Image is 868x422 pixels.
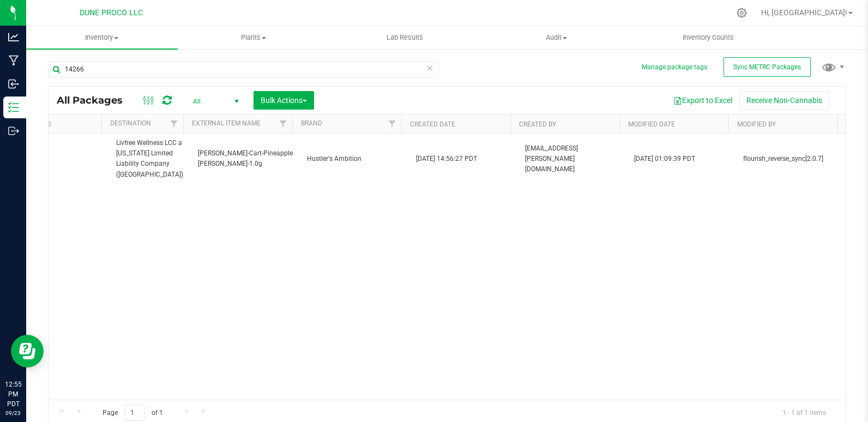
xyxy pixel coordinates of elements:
span: Inventory Counts [668,33,749,43]
a: Filter [165,114,183,133]
span: [PERSON_NAME]-Cart-Pineapple [PERSON_NAME]-1.0g [198,148,294,169]
a: Created By [519,120,556,128]
a: Inventory [26,26,178,49]
input: Search Package ID, Item Name, SKU, Lot or Part Number... [48,61,439,77]
p: 12:55 PM PDT [5,379,21,409]
inline-svg: Inventory [8,102,19,113]
a: Plants [178,26,329,49]
span: flourish_reverse_sync[2.0.7] [743,154,839,164]
input: 1 [125,405,144,421]
button: Receive Non-Cannabis [739,91,829,110]
a: Modified By [737,120,776,128]
span: DUNE PROCO LLC [80,8,143,17]
inline-svg: Inbound [8,79,19,89]
inline-svg: Outbound [8,125,19,136]
span: Clear [426,61,433,75]
button: Manage package tags [642,63,707,72]
inline-svg: Analytics [8,32,19,43]
a: External Item Name [192,119,261,127]
a: Modified Date [628,120,675,128]
span: Inventory [26,33,178,43]
span: Page of 1 [93,405,172,421]
span: [DATE] 01:09:39 PDT [634,154,695,164]
a: Filter [383,114,401,133]
span: [EMAIL_ADDRESS][PERSON_NAME][DOMAIN_NAME] [525,143,621,175]
span: Sync METRC Packages [733,63,801,71]
inline-svg: Manufacturing [8,55,19,66]
button: Sync METRC Packages [724,57,811,77]
a: Lab Results [329,26,481,49]
p: 09/23 [5,409,21,417]
button: Bulk Actions [254,91,314,110]
span: Audit [481,33,632,43]
iframe: Resource center [11,335,44,367]
span: Livfree Wellness LCC a [US_STATE] Limited Liability Company ([GEOGRAPHIC_DATA]) [116,138,185,180]
div: Manage settings [735,8,749,18]
span: Hustler's Ambition [307,154,403,164]
a: Inventory Counts [632,26,784,49]
span: Lab Results [372,33,438,43]
a: Brand [301,119,322,127]
span: All Packages [57,94,134,106]
span: Bulk Actions [261,96,307,105]
span: Plants [178,33,329,43]
span: [DATE] 14:56:27 PDT [416,154,477,164]
a: Created Date [410,120,455,128]
span: 1 - 1 of 1 items [774,405,835,421]
a: Destination [110,119,151,127]
a: Audit [481,26,632,49]
button: Export to Excel [666,91,739,110]
span: Hi, [GEOGRAPHIC_DATA]! [761,8,847,17]
a: Filter [274,114,292,133]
